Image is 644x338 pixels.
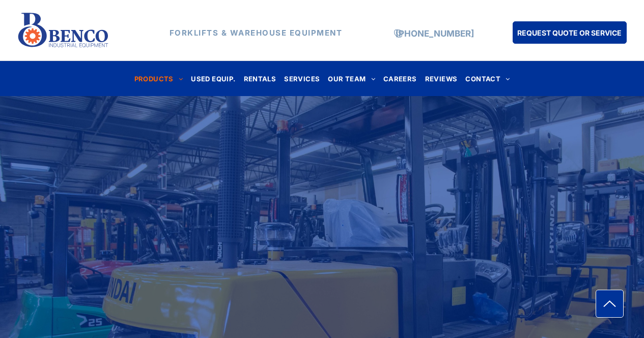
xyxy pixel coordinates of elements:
a: PRODUCTS [130,72,187,85]
a: CAREERS [379,72,421,85]
a: CONTACT [461,72,514,85]
a: OUR TEAM [324,72,379,85]
a: RENTALS [240,72,281,85]
strong: FORKLIFTS & WAREHOUSE EQUIPMENT [170,28,343,38]
a: REVIEWS [421,72,462,85]
a: SERVICES [280,72,324,85]
a: REQUEST QUOTE OR SERVICE [513,21,627,44]
span: REQUEST QUOTE OR SERVICE [517,23,622,42]
a: USED EQUIP. [187,72,239,85]
a: [PHONE_NUMBER] [396,28,474,39]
